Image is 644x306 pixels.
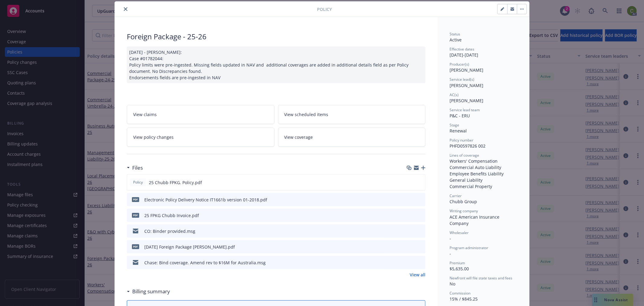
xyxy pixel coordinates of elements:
[450,98,483,103] span: [PERSON_NAME]
[450,122,459,128] span: Stage
[450,83,483,88] span: [PERSON_NAME]
[132,244,139,249] span: pdf
[450,158,517,164] div: Workers' Compensation
[127,105,274,124] a: View claims
[450,138,473,143] span: Policy number
[450,113,470,119] span: P&C - ERU
[132,180,144,185] span: Policy
[450,37,462,43] span: Active
[408,212,413,219] button: download file
[450,208,478,213] span: Writing company
[450,153,479,158] span: Lines of coverage
[450,296,478,302] span: 15% / $845.25
[450,67,483,73] span: [PERSON_NAME]
[450,193,462,198] span: Carrier
[144,212,199,219] div: 25 FPKG Chubb Invoice.pdf
[284,134,313,140] span: View coverage
[450,47,474,52] span: Effective dates
[418,197,423,203] button: preview file
[450,236,451,241] span: -
[317,6,332,12] span: Policy
[450,183,517,190] div: Commercial Property
[450,266,469,272] span: $5,635.00
[450,245,488,250] span: Program administrator
[408,197,413,203] button: download file
[144,259,266,266] div: Chase: Bind coverage. Amend rev to $16M for Australia.msg
[450,251,451,256] span: -
[132,197,139,202] span: pdf
[127,47,425,83] div: [DATE] - [PERSON_NAME]: Case #01782044: Policy limits were pre-ingested. Missing fields updated i...
[284,111,328,118] span: View scheduled items
[450,214,501,226] span: ACE American Insurance Company
[450,275,512,281] span: Newfront will file state taxes and fees
[450,31,460,37] span: Status
[418,244,423,250] button: preview file
[149,179,202,186] span: 25 Chubb FPKG. Policy.pdf
[278,128,426,147] a: View coverage
[144,197,267,203] div: Electronic Policy Delivery Notice IT1661b version 01-2018.pdf
[418,259,423,266] button: preview file
[450,128,467,134] span: Renewal
[450,47,517,58] div: [DATE] - [DATE]
[450,230,469,235] span: Wholesaler
[408,179,412,186] button: download file
[418,228,423,234] button: preview file
[127,164,143,172] div: Files
[450,143,485,149] span: PHFD0597826 002
[133,134,174,140] span: View policy changes
[127,288,170,295] div: Billing summary
[450,107,480,112] span: Service lead team
[408,259,413,266] button: download file
[144,244,235,250] div: [DATE] Foreign Package [PERSON_NAME].pdf
[417,179,423,186] button: preview file
[408,228,413,234] button: download file
[450,77,474,82] span: Service lead(s)
[132,288,170,295] h3: Billing summary
[450,199,477,204] span: Chubb Group
[410,272,425,278] a: View all
[450,177,517,183] div: General Liability
[132,164,143,172] h3: Files
[144,228,195,234] div: CO: Binder provided.msg
[450,291,470,296] span: Commission
[450,164,517,171] div: Commercial Auto Liability
[450,62,469,67] span: Producer(s)
[127,31,425,42] div: Foreign Package - 25-26
[122,5,129,13] button: close
[278,105,426,124] a: View scheduled items
[450,281,455,287] span: No
[450,92,459,97] span: AC(s)
[450,171,517,177] div: Employee Benefits Liability
[132,213,139,217] span: pdf
[408,244,413,250] button: download file
[127,128,274,147] a: View policy changes
[133,111,157,118] span: View claims
[418,212,423,219] button: preview file
[450,260,465,265] span: Premium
